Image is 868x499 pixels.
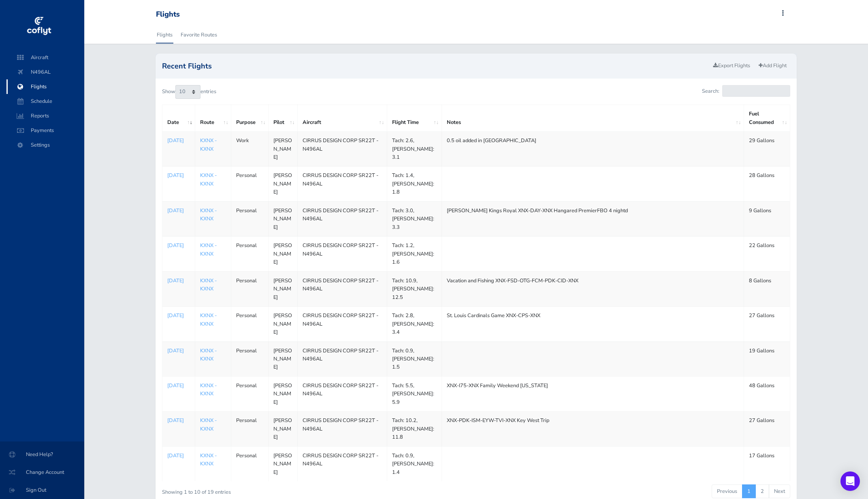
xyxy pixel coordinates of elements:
[269,201,298,236] td: [PERSON_NAME]
[744,412,790,446] td: 27 Gallons
[298,376,387,411] td: CIRRUS DESIGN CORP SR22T - N496AL
[200,172,217,187] a: KXNX - KXNX
[744,446,790,481] td: 17 Gallons
[200,312,217,327] a: KXNX - KXNX
[231,307,269,341] td: Personal
[744,201,790,236] td: 9 Gallons
[167,171,190,179] a: [DATE]
[298,105,387,132] th: Aircraft: activate to sort column ascending
[387,341,441,376] td: Tach: 0.9, [PERSON_NAME]: 1.5
[162,484,418,496] div: Showing 1 to 10 of 19 entries
[195,105,231,132] th: Route: activate to sort column ascending
[200,452,217,467] a: KXNX - KXNX
[441,271,744,306] td: Vacation and Fishing XNX-FSD-OTG-FCM-PDK-CID-XNX
[269,271,298,306] td: [PERSON_NAME]
[167,452,190,460] a: [DATE]
[15,123,76,138] span: Payments
[269,237,298,271] td: [PERSON_NAME]
[162,62,710,70] h2: Recent Flights
[231,446,269,481] td: Personal
[298,446,387,481] td: CIRRUS DESIGN CORP SR22T - N496AL
[167,347,190,355] a: [DATE]
[387,132,441,166] td: Tach: 2.6, [PERSON_NAME]: 3.1
[26,14,52,38] img: coflyt logo
[298,166,387,201] td: CIRRUS DESIGN CORP SR22T - N496AL
[702,85,790,97] label: Search:
[744,341,790,376] td: 19 Gallons
[387,271,441,306] td: Tach: 10.9, [PERSON_NAME]: 12.5
[10,483,75,497] span: Sign Out
[744,132,790,166] td: 29 Gallons
[744,376,790,411] td: 48 Gallons
[298,341,387,376] td: CIRRUS DESIGN CORP SR22T - N496AL
[441,412,744,446] td: XNX-PDK-ISM-EYW-TVI-XNX Key West Trip
[200,347,217,363] a: KXNX - KXNX
[15,109,76,123] span: Reports
[175,85,200,99] select: Showentries
[162,85,216,99] label: Show entries
[755,484,769,498] a: 2
[269,166,298,201] td: [PERSON_NAME]
[167,241,190,249] a: [DATE]
[387,446,441,481] td: Tach: 0.9, [PERSON_NAME]: 1.4
[231,132,269,166] td: Work
[167,311,190,320] p: [DATE]
[231,341,269,376] td: Personal
[167,136,190,145] a: [DATE]
[298,237,387,271] td: CIRRUS DESIGN CORP SR22T - N496AL
[722,85,790,97] input: Search:
[744,166,790,201] td: 28 Gallons
[10,447,75,462] span: Need Help?
[744,237,790,271] td: 22 Gallons
[387,376,441,411] td: Tach: 5.5, [PERSON_NAME]: 5.9
[387,237,441,271] td: Tach: 1.2, [PERSON_NAME]: 1.6
[200,277,217,292] a: KXNX - KXNX
[441,307,744,341] td: St. Louis Cardinals Game XNX-CPS-XNX
[387,412,441,446] td: Tach: 10.2, [PERSON_NAME]: 11.8
[298,271,387,306] td: CIRRUS DESIGN CORP SR22T - N496AL
[269,132,298,166] td: [PERSON_NAME]
[269,105,298,132] th: Pilot: activate to sort column ascending
[200,382,217,397] a: KXNX - KXNX
[387,307,441,341] td: Tach: 2.8, [PERSON_NAME]: 3.4
[167,207,190,215] a: [DATE]
[744,105,790,132] th: Fuel Consumed: activate to sort column ascending
[387,166,441,201] td: Tach: 1.4, [PERSON_NAME]: 1.8
[167,277,190,285] a: [DATE]
[742,484,756,498] a: 1
[231,376,269,411] td: Personal
[298,412,387,446] td: CIRRUS DESIGN CORP SR22T - N496AL
[156,26,173,44] a: Flights
[231,271,269,306] td: Personal
[200,207,217,222] a: KXNX - KXNX
[10,465,75,480] span: Change Account
[180,26,218,44] a: Favorite Routes
[167,382,190,390] a: [DATE]
[167,416,190,424] a: [DATE]
[298,132,387,166] td: CIRRUS DESIGN CORP SR22T - N496AL
[231,412,269,446] td: Personal
[387,105,441,132] th: Flight Time: activate to sort column ascending
[15,65,76,79] span: N496AL
[710,60,754,72] a: Export Flights
[15,79,76,94] span: Flights
[441,132,744,166] td: 0.5 oil added in [GEOGRAPHIC_DATA]
[269,412,298,446] td: [PERSON_NAME]
[156,10,180,19] div: Flights
[200,242,217,257] a: KXNX - KXNX
[200,137,217,152] a: KXNX - KXNX
[200,417,217,432] a: KXNX - KXNX
[441,376,744,411] td: XNX-I75-XNX Family Weekend [US_STATE]
[269,341,298,376] td: [PERSON_NAME]
[441,201,744,236] td: [PERSON_NAME] Kings Royal XNX-DAY-XNX Hangared PremierFBO 4 nightd
[15,94,76,109] span: Schedule
[840,471,860,491] div: Open Intercom Messenger
[298,201,387,236] td: CIRRUS DESIGN CORP SR22T - N496AL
